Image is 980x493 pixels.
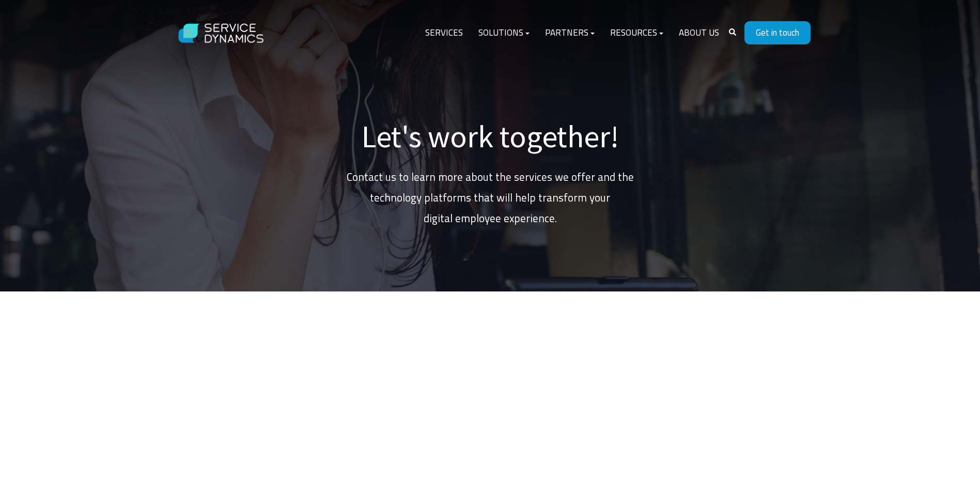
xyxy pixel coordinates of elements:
p: Contact us to learn more about the services we offer and the technology platforms that will help ... [333,167,648,250]
img: Service Dynamics Logo - White [170,13,273,53]
h1: Let's work together! [333,118,648,155]
div: Navigation Menu [417,21,727,45]
a: Partners [537,21,602,45]
a: Solutions [471,21,537,45]
a: Get in touch [744,21,811,44]
a: Resources [602,21,671,45]
a: Services [417,21,471,45]
a: About Us [671,21,727,45]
